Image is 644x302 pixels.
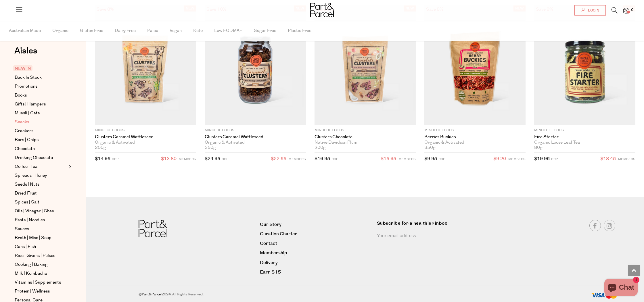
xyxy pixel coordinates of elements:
[142,292,162,297] b: Part&Parcel
[424,128,526,133] p: Mindful Foods
[288,21,311,41] span: Plastic Free
[15,128,67,134] a: Crackers
[424,134,526,140] a: Berries Buckies
[15,181,39,188] span: Seeds | Nuts
[112,157,118,161] small: RRP
[534,128,635,133] p: Mindful Foods
[254,21,276,41] span: Sugar Free
[205,128,306,133] p: Mindful Foods
[15,252,55,259] span: Rice | Grains | Pulses
[15,65,67,72] a: NEW IN
[15,119,29,126] span: Snacks
[95,5,196,125] img: Clusters Caramel Wattleseed
[15,136,67,143] a: Bars | Chips
[15,208,67,215] a: Oils | Vinegar | Ghee
[551,157,558,161] small: RRP
[15,74,42,81] span: Back In Stock
[15,101,46,108] span: Gifts | Hampers
[493,155,506,163] span: $9.20
[15,92,67,99] a: Books
[95,134,196,140] a: Clusters Caramel Wattleseed
[15,110,67,117] a: Muesli | Oats
[534,134,635,140] a: Fire Starter
[289,157,306,161] small: MEMBERS
[424,145,436,150] span: 350g
[15,217,67,224] a: Pasta | Noodles
[331,157,338,161] small: RRP
[15,270,67,277] a: Milk | Kombucha
[15,279,67,286] a: Vitamins | Supplements
[534,5,635,125] img: Fire Starter
[438,157,445,161] small: RRP
[15,288,67,295] a: Protein | Wellness
[260,249,373,257] a: Membership
[15,163,67,170] a: Coffee | Tea
[381,155,396,163] span: $15.65
[15,163,37,170] span: Coffee | Tea
[315,140,416,145] div: Native Davidson Plum
[15,190,67,197] a: Dried Fruit
[9,21,41,41] span: Australian Made
[260,268,373,276] a: Earn $15
[618,157,635,161] small: MEMBERS
[424,156,437,162] span: $9.95
[15,145,67,152] a: Chocolate
[15,119,67,126] a: Snacks
[15,154,53,161] span: Drinking Chocolate
[260,221,373,228] a: Our Story
[15,199,67,206] a: Spices | Salt
[147,21,158,41] span: Paleo
[310,3,334,17] img: Part&Parcel
[534,145,543,150] span: 80g
[52,21,68,41] span: Organic
[15,217,45,224] span: Pasta | Noodles
[260,240,373,247] a: Contact
[15,83,37,90] span: Promotions
[205,140,306,145] div: Organic & Activated
[15,270,47,277] span: Milk | Kombucha
[15,181,67,188] a: Seeds | Nuts
[139,292,509,297] div: © 2024. All Rights Reserved.
[15,172,47,179] span: Spreads | Honey
[95,128,196,133] p: Mindful Foods
[15,172,67,179] a: Spreads | Honey
[15,279,61,286] span: Vitamins | Supplements
[260,230,373,238] a: Curation Charter
[271,155,286,163] span: $22.55
[95,156,110,162] span: $14.95
[15,261,67,268] a: Cooking | Baking
[377,231,495,242] input: Your email address
[95,140,196,145] div: Organic & Activated
[534,140,635,145] div: Organic Loose Leaf Tea
[315,156,330,162] span: $16.95
[591,292,617,299] img: payment-methods.png
[630,7,635,13] span: 0
[15,252,67,259] a: Rice | Grains | Pulses
[15,226,67,232] a: Sauces
[15,128,33,134] span: Crackers
[161,155,177,163] span: $13.80
[179,157,196,161] small: MEMBERS
[15,288,50,295] span: Protein | Wellness
[315,128,416,133] p: Mindful Foods
[534,156,550,162] span: $19.95
[15,243,36,250] span: Cans | Fish
[15,208,54,215] span: Oils | Vinegar | Ghee
[14,45,37,57] span: Aisles
[80,21,103,41] span: Gluten Free
[214,21,242,41] span: Low FODMAP
[15,136,39,143] span: Bars | Chips
[15,234,51,241] span: Broth | Miso | Soup
[115,21,136,41] span: Dairy Free
[67,163,71,170] button: Expand/Collapse Coffee | Tea
[15,199,39,206] span: Spices | Salt
[15,261,48,268] span: Cooking | Baking
[15,190,37,197] span: Dried Fruit
[508,157,526,161] small: MEMBERS
[315,145,326,150] span: 200g
[95,145,106,150] span: 200g
[15,243,67,250] a: Cans | Fish
[574,5,606,16] a: Login
[15,145,35,152] span: Chocolate
[15,110,40,117] span: Muesli | Oats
